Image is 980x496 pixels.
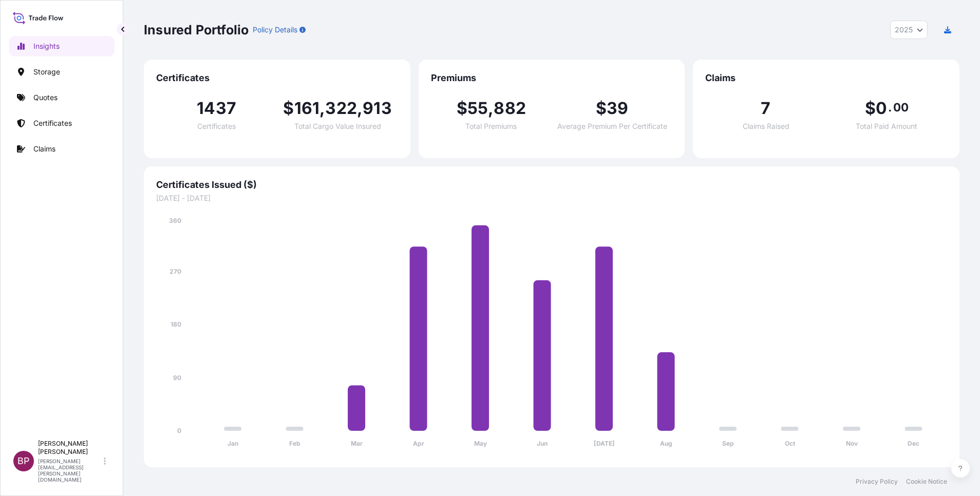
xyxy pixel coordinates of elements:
[413,440,424,447] tspan: Apr
[660,440,672,447] tspan: Aug
[557,123,667,130] span: Average Premium Per Certificate
[33,67,60,77] p: Storage
[908,440,919,447] tspan: Dec
[325,100,357,117] span: 322
[156,179,947,191] span: Certificates Issued ($)
[228,440,238,447] tspan: Jan
[761,100,770,117] span: 7
[33,118,72,128] p: Certificates
[537,440,548,447] tspan: Jun
[488,100,494,117] span: ,
[169,268,181,275] tspan: 270
[33,41,60,51] p: Insights
[319,100,325,117] span: ,
[722,440,734,447] tspan: Sep
[467,100,488,117] span: 55
[177,427,181,434] tspan: 0
[888,103,892,111] span: .
[33,144,55,154] p: Claims
[156,193,947,203] span: [DATE] - [DATE]
[431,72,673,84] span: Premiums
[457,100,467,117] span: $
[144,22,249,38] p: Insured Portfolio
[294,123,381,130] span: Total Cargo Value Insured
[197,123,236,130] span: Certificates
[363,100,392,117] span: 913
[594,440,615,447] tspan: [DATE]
[38,440,102,456] p: [PERSON_NAME] [PERSON_NAME]
[253,25,297,35] p: Policy Details
[351,440,363,447] tspan: Mar
[9,62,115,82] a: Storage
[607,100,628,117] span: 39
[705,72,947,84] span: Claims
[865,100,876,117] span: $
[895,25,913,35] span: 2025
[17,456,30,466] span: BP
[38,458,102,483] p: [PERSON_NAME][EMAIL_ADDRESS][PERSON_NAME][DOMAIN_NAME]
[173,374,181,381] tspan: 90
[171,320,181,328] tspan: 180
[906,478,947,486] a: Cookie Notice
[289,440,300,447] tspan: Feb
[743,123,789,130] span: Claims Raised
[876,100,887,117] span: 0
[785,440,796,447] tspan: Oct
[596,100,607,117] span: $
[357,100,363,117] span: ,
[283,100,294,117] span: $
[169,217,181,224] tspan: 360
[9,139,115,159] a: Claims
[197,100,236,117] span: 1437
[9,36,115,56] a: Insights
[465,123,517,130] span: Total Premiums
[156,72,398,84] span: Certificates
[494,100,526,117] span: 882
[856,478,898,486] a: Privacy Policy
[856,123,917,130] span: Total Paid Amount
[890,21,928,39] button: Year Selector
[474,440,487,447] tspan: May
[294,100,320,117] span: 161
[9,87,115,108] a: Quotes
[893,103,909,111] span: 00
[33,92,58,103] p: Quotes
[846,440,858,447] tspan: Nov
[9,113,115,133] a: Certificates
